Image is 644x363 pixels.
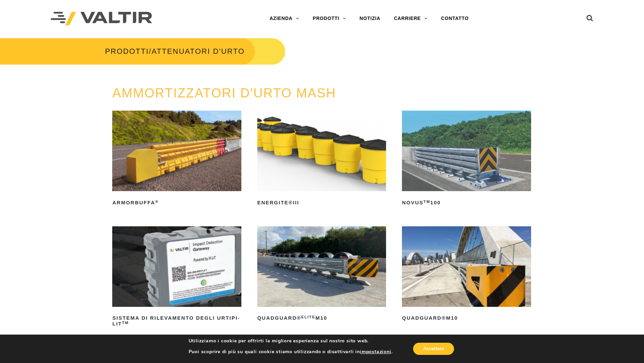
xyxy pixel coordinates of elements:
font: ® [155,200,159,204]
font: QuadGuard® [257,315,301,321]
font: Sistema di rilevamento degli urti [112,315,231,321]
font: ENERGITE® [257,200,293,205]
a: PRODOTTI [306,12,353,25]
a: NOVUSTM100 [402,111,531,208]
a: AMMORTIZZATORI D'URTO MASH [112,86,336,100]
a: PRODOTTI [105,47,149,55]
button: impostazioni [360,349,391,355]
a: QuadGuard®M10​ [402,226,531,324]
font: impostazioni [360,348,391,355]
a: QuadGuard®EliteM10 [257,226,386,324]
a: NOTIZIA [353,12,387,25]
font: M10 [446,315,458,321]
font: TM [122,321,129,325]
font: M10 [315,315,327,321]
font: AZIENDA [269,16,292,21]
font: NOVUS [402,200,423,205]
a: ArmorBuffa® [112,111,241,208]
font: . [391,348,393,355]
font: Elite [301,315,315,319]
font: QuadGuard® [402,315,446,321]
a: CARRIERE [387,12,434,25]
font: Puoi scoprire di più su quali cookie stiamo utilizzando o disattivarli in [189,348,360,355]
font: TM [424,200,430,204]
a: Sistema di rilevamento degli urtiPI-LITTM [112,226,241,329]
font: PI-LIT [112,315,240,326]
font: CONTATTO [441,16,469,21]
font: Accettare [423,345,444,352]
font: CARRIERE [394,16,421,21]
font: / [149,47,151,55]
a: ENERGITE®III​ [257,111,386,208]
img: Valtir [51,12,152,26]
font: ArmorBuffa [112,200,155,205]
font: PRODOTTI [313,16,339,21]
button: Accettare [413,343,454,355]
font: III [293,200,300,205]
font: NOTIZIA [360,16,381,21]
a: CONTATTO [434,12,476,25]
font: ATTENUATORI D'URTO [151,47,244,55]
font: 100 [430,200,441,205]
a: AZIENDA [263,12,306,25]
font: Utilizziamo i cookie per offrirti la migliore esperienza sul nostro sito web. [189,338,369,344]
